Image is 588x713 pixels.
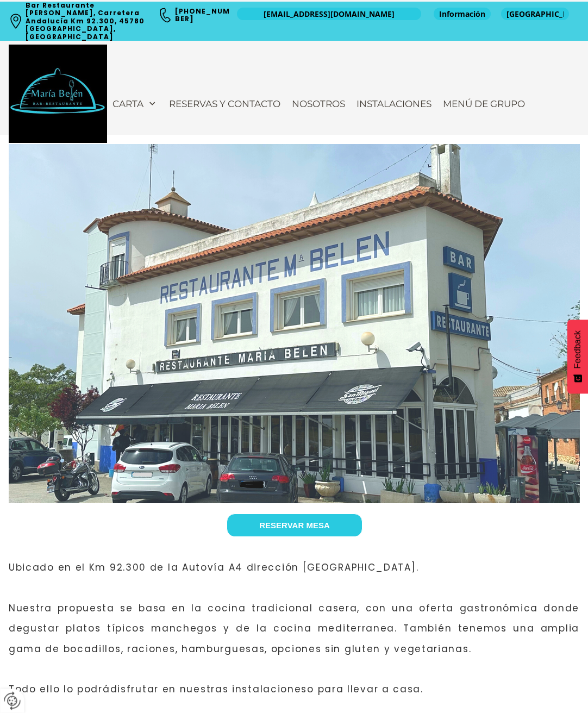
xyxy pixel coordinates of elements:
span: Ubicado en el Km 92.300 de la Autovía A4 dirección [GEOGRAPHIC_DATA]. [9,561,418,574]
img: Bar Restaurante María Belén [9,45,107,143]
a: [PHONE_NUMBER] [175,7,230,23]
span: Nosotros [292,98,345,109]
span: Menú de Grupo [443,98,525,109]
a: Bar Restaurante [PERSON_NAME], Carretera Andalucía Km 92.300, 45780 [GEOGRAPHIC_DATA], [GEOGRAPHI... [26,1,147,41]
span: Nuestra propuesta se basa en la cocina tradicional casera, con una oferta gastronómica donde degu... [9,602,579,655]
a: RESERVAR MESA [227,514,362,536]
span: Feedback [573,330,583,368]
span: [EMAIL_ADDRESS][DOMAIN_NAME] [264,9,395,20]
a: Instalaciones [351,93,437,115]
a: disfrutar en nuestras instalaciones [110,683,308,696]
span: Información [439,9,485,20]
span: Todo ello lo podrá o para llevar a casa. [9,683,423,696]
span: Instalaciones [356,98,431,109]
a: Reservas y contacto [164,93,286,115]
a: Menú de Grupo [437,93,530,115]
a: [GEOGRAPHIC_DATA] [501,8,569,20]
a: Información [434,8,491,20]
a: Carta [107,93,163,115]
span: [GEOGRAPHIC_DATA] [506,9,564,20]
a: [EMAIL_ADDRESS][DOMAIN_NAME] [237,8,421,20]
span: RESERVAR MESA [259,520,329,531]
img: MARIA%20BELEN%20(1).png [9,144,580,503]
span: Reservas y contacto [169,98,280,109]
a: Nosotros [286,93,351,115]
span: Carta [112,98,143,109]
button: Feedback - Mostrar encuesta [567,320,588,393]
